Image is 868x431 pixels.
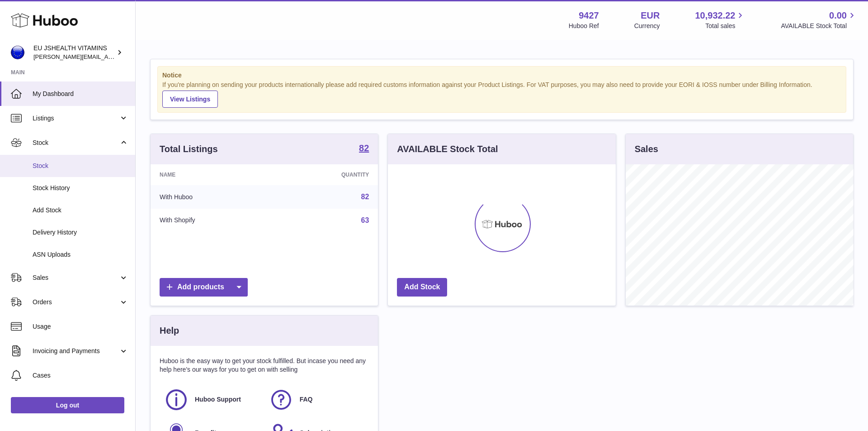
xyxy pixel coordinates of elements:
span: 0.00 [829,10,847,22]
a: Log out [11,397,124,413]
span: Stock [33,162,128,170]
span: Delivery History [33,228,128,237]
strong: EUR [641,10,660,22]
a: 82 [359,144,369,154]
h3: Help [160,325,179,337]
td: With Shopify [151,209,273,232]
span: 10,932.22 [695,10,735,22]
h3: Sales [635,143,658,155]
span: Huboo Support [195,395,241,404]
th: Quantity [273,164,378,185]
a: Add Stock [397,278,447,297]
span: Sales [33,273,119,282]
span: Total sales [705,22,745,30]
strong: Notice [162,71,841,80]
strong: 82 [359,144,369,153]
h3: AVAILABLE Stock Total [397,143,498,155]
a: 0.00 AVAILABLE Stock Total [781,10,857,30]
h3: Total Listings [160,143,218,155]
span: Listings [33,114,119,123]
div: Huboo Ref [569,22,599,30]
span: Stock [33,139,119,147]
a: Add products [160,278,248,297]
span: FAQ [300,395,313,404]
a: 10,932.22 Total sales [695,10,745,30]
a: 82 [361,193,369,201]
span: ASN Uploads [33,250,128,259]
div: EU JSHEALTH VITAMINS [33,44,115,61]
img: laura@jessicasepel.com [11,46,24,59]
td: With Huboo [151,185,273,209]
span: AVAILABLE Stock Total [781,22,857,30]
span: Usage [33,322,128,331]
div: Currency [634,22,660,30]
strong: 9427 [579,10,599,22]
th: Name [151,164,273,185]
span: My Dashboard [33,90,128,98]
a: FAQ [269,388,365,412]
span: [PERSON_NAME][EMAIL_ADDRESS][DOMAIN_NAME] [33,53,181,60]
a: 63 [361,216,369,224]
span: Orders [33,298,119,306]
span: Add Stock [33,206,128,215]
a: Huboo Support [164,388,260,412]
p: Huboo is the easy way to get your stock fulfilled. But incase you need any help here's our ways f... [160,357,369,374]
a: View Listings [162,91,218,108]
span: Stock History [33,184,128,192]
div: If you're planning on sending your products internationally please add required customs informati... [162,81,841,108]
span: Cases [33,371,128,380]
span: Invoicing and Payments [33,347,119,355]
